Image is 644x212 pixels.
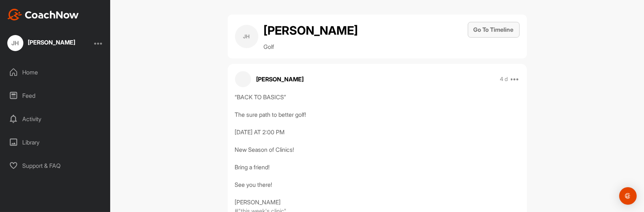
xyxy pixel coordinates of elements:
div: Library [4,133,107,151]
p: 4 d [500,76,508,83]
p: Golf [264,42,358,51]
img: CoachNow [7,9,79,20]
h2: [PERSON_NAME] [264,22,358,39]
a: Go To Timeline [468,22,520,51]
p: [PERSON_NAME] [257,75,304,84]
div: [PERSON_NAME] [28,39,75,45]
div: Open Intercom Messenger [619,187,637,205]
div: “BACK TO BASICS” The sure path to better golf! [DATE] AT 2:00 PM New Season of Clinics! Bring a f... [235,93,520,207]
button: Go To Timeline [468,22,520,38]
div: Support & FAQ [4,157,107,175]
div: Activity [4,110,107,128]
div: Home [4,63,107,81]
div: JH [235,25,258,48]
div: JH [7,35,23,51]
div: Feed [4,86,107,105]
